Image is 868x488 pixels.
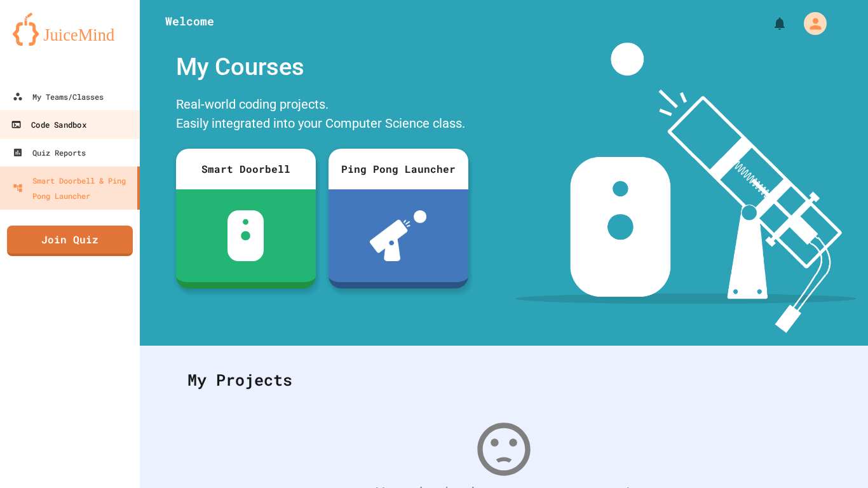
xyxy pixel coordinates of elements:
[13,13,127,46] img: logo-orange.svg
[170,43,475,91] div: My Courses
[790,9,830,38] div: My Account
[170,91,475,139] div: Real-world coding projects. Easily integrated into your Computer Science class.
[13,89,104,104] div: My Teams/Classes
[7,226,133,256] a: Join Quiz
[515,43,856,333] img: banner-image-my-projects.png
[176,149,316,189] div: Smart Doorbell
[227,210,264,261] img: sdb-white.svg
[11,117,86,133] div: Code Sandbox
[370,210,426,261] img: ppl-with-ball.png
[329,149,468,189] div: Ping Pong Launcher
[749,13,790,34] div: My Notifications
[13,145,86,160] div: Quiz Reports
[13,173,132,203] div: Smart Doorbell & Ping Pong Launcher
[175,355,833,405] div: My Projects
